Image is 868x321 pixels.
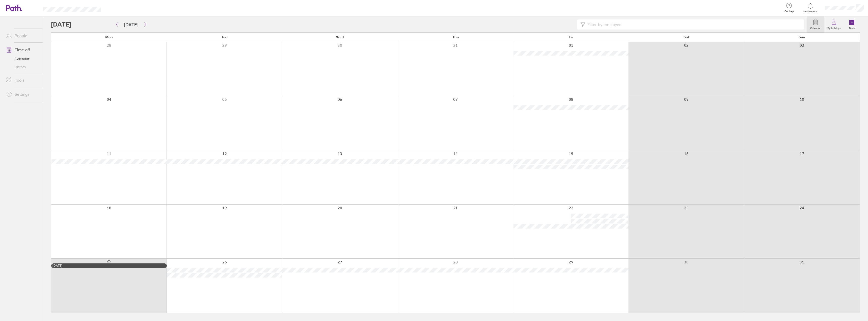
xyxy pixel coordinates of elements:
[2,31,43,41] a: People
[52,264,166,267] div: [DATE]
[802,3,819,13] a: Notifications
[452,35,459,39] span: Thu
[569,35,573,39] span: Fri
[2,45,43,55] a: Time off
[781,10,797,13] span: Get help
[824,25,844,30] label: My holidays
[684,35,689,39] span: Sat
[844,16,860,33] a: Book
[807,25,824,30] label: Calendar
[824,16,844,33] a: My holidays
[799,35,805,39] span: Sun
[846,25,858,30] label: Book
[2,89,43,99] a: Settings
[120,20,142,29] button: [DATE]
[336,35,344,39] span: Wed
[2,55,43,63] a: Calendar
[807,16,824,33] a: Calendar
[222,35,227,39] span: Tue
[2,63,43,71] a: History
[585,20,801,29] input: Filter by employee
[105,35,113,39] span: Mon
[2,75,43,85] a: Tools
[802,10,819,13] span: Notifications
